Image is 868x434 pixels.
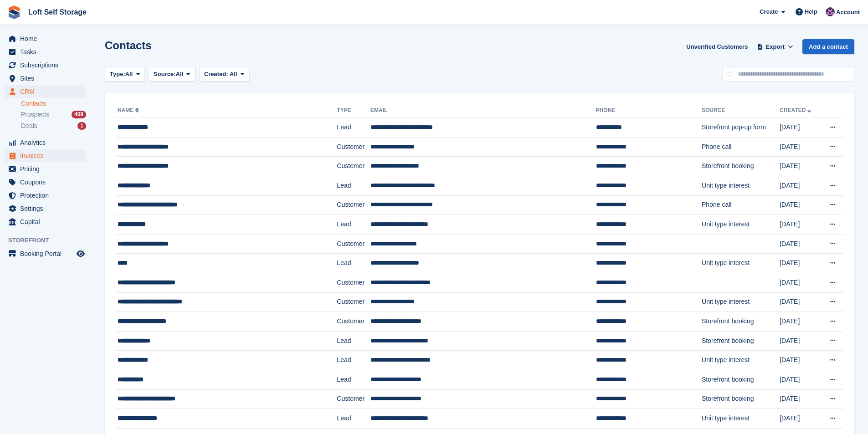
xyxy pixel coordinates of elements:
td: Storefront booking [702,370,780,389]
td: Lead [337,118,370,138]
span: All [176,70,184,79]
td: Customer [337,292,370,312]
a: menu [5,215,86,228]
img: Amy Wright [826,7,835,16]
a: menu [5,59,86,71]
td: [DATE] [780,137,820,157]
td: Unit type interest [702,292,780,312]
td: [DATE] [780,409,820,429]
td: Storefront pop-up form [702,118,780,138]
span: Capital [20,215,75,228]
td: Customer [337,312,370,332]
span: Sites [20,72,75,85]
td: Customer [337,273,370,292]
a: Unverified Customers [683,39,751,54]
span: Analytics [20,136,75,149]
a: Prospects 409 [21,110,86,119]
span: CRM [20,85,75,98]
th: Source [702,103,780,118]
a: menu [5,163,86,175]
td: Unit type interest [702,215,780,235]
td: Storefront booking [702,157,780,176]
td: [DATE] [780,118,820,138]
td: [DATE] [780,351,820,370]
td: [DATE] [780,312,820,332]
td: [DATE] [780,157,820,176]
span: Settings [20,202,75,215]
td: [DATE] [780,215,820,235]
span: All [230,71,237,77]
th: Phone [596,103,702,118]
td: Unit type interest [702,409,780,429]
th: Type [337,103,370,118]
a: Deals 1 [21,121,86,131]
td: Lead [337,370,370,389]
a: Created [780,107,813,113]
td: Lead [337,215,370,235]
a: menu [5,176,86,189]
div: 1 [77,122,86,130]
span: Export [766,42,785,51]
span: Subscriptions [20,59,75,71]
td: [DATE] [780,331,820,351]
a: Add a contact [802,39,854,54]
img: stora-icon-8386f47178a22dfd0bd8f6a31ec36ba5ce8667c1dd55bd0f319d3a0aa187defe.svg [7,5,21,19]
td: Phone call [702,137,780,157]
h1: Contacts [105,39,152,51]
a: Contacts [21,99,86,108]
span: Storefront [8,236,91,245]
span: Created: [204,71,228,77]
span: Create [760,7,778,16]
span: All [125,70,133,79]
td: Lead [337,351,370,370]
span: Help [805,7,817,16]
td: Lead [337,176,370,195]
a: Preview store [75,248,86,259]
td: [DATE] [780,370,820,389]
button: Created: All [199,67,249,82]
span: Source: [154,70,175,79]
a: menu [5,32,86,45]
span: Type: [110,70,125,79]
span: Coupons [20,176,75,189]
td: Storefront booking [702,389,780,409]
span: Deals [21,122,37,130]
span: Home [20,32,75,45]
td: Unit type interest [702,351,780,370]
a: menu [5,247,86,260]
td: [DATE] [780,195,820,215]
td: [DATE] [780,234,820,254]
span: Account [836,8,860,17]
a: menu [5,149,86,162]
td: Unit type interest [702,176,780,195]
td: Customer [337,157,370,176]
span: Tasks [20,46,75,58]
button: Source: All [149,67,195,82]
td: Unit type interest [702,254,780,273]
a: menu [5,202,86,215]
span: Invoices [20,149,75,162]
td: Storefront booking [702,312,780,332]
button: Type: All [105,67,145,82]
td: [DATE] [780,389,820,409]
td: Customer [337,137,370,157]
a: menu [5,85,86,98]
td: [DATE] [780,176,820,195]
td: Lead [337,254,370,273]
span: Protection [20,189,75,202]
td: Lead [337,409,370,429]
a: Name [118,107,141,113]
td: [DATE] [780,292,820,312]
a: menu [5,189,86,202]
td: Phone call [702,195,780,215]
a: menu [5,72,86,85]
div: 409 [72,111,86,118]
button: Export [755,39,795,54]
td: Lead [337,331,370,351]
td: [DATE] [780,254,820,273]
td: Customer [337,195,370,215]
span: Prospects [21,110,49,119]
span: Booking Portal [20,247,75,260]
a: menu [5,136,86,149]
td: Customer [337,234,370,254]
